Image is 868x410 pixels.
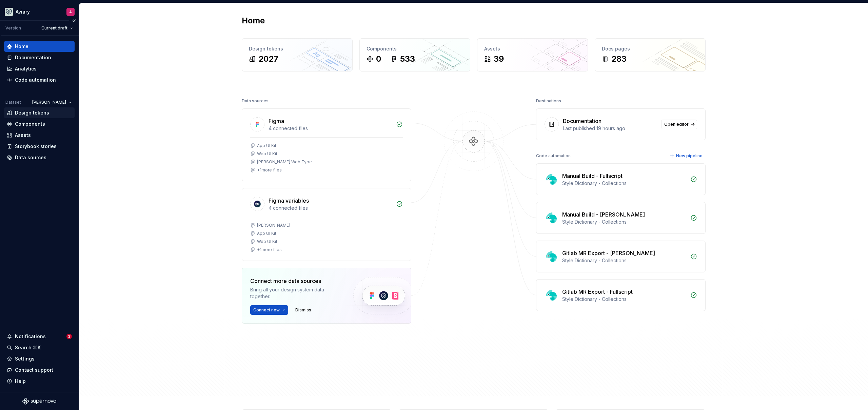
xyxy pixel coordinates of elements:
a: Figma4 connected filesApp UI KitWeb UI Kit[PERSON_NAME] Web Type+1more files [242,108,411,181]
div: 2027 [258,54,278,64]
div: + 1 more files [257,167,282,173]
div: Code automation [15,77,56,83]
div: Data sources [15,154,46,161]
div: Storybook stories [15,143,57,150]
h2: Home [242,15,265,26]
a: Code automation [4,75,75,85]
span: [PERSON_NAME] [32,100,66,105]
div: Manual Build - [PERSON_NAME] [562,210,645,219]
div: [PERSON_NAME] Web Type [257,159,312,165]
img: 256e2c79-9abd-4d59-8978-03feab5a3943.png [5,8,13,16]
div: Style Dictionary - Collections [562,257,686,264]
div: + 1 more files [257,247,282,252]
div: Docs pages [602,45,698,52]
div: Web UI Kit [257,151,277,157]
div: Contact support [15,367,53,373]
a: Design tokens2027 [242,38,353,71]
a: Home [4,41,75,52]
span: New pipeline [676,153,703,159]
div: 39 [494,54,504,64]
div: Figma variables [269,197,309,205]
div: Gitlab MR Export - [PERSON_NAME] [562,249,655,257]
button: Notifications3 [4,331,75,342]
div: Analytics [15,65,37,72]
div: Gitlab MR Export - Fullscript [562,288,633,296]
div: 4 connected files [269,205,392,211]
a: Assets [4,130,75,141]
a: Components0533 [359,38,470,71]
div: Web UI Kit [257,239,277,244]
div: Assets [15,132,31,139]
div: A [69,9,72,15]
span: Open editor [664,122,689,127]
button: Dismiss [292,305,314,315]
div: Components [15,121,45,127]
a: Storybook stories [4,141,75,152]
div: Figma [269,117,284,125]
a: Design tokens [4,107,75,118]
div: Design tokens [15,109,49,116]
div: Help [15,378,26,385]
div: Design tokens [249,45,346,52]
button: New pipeline [668,151,706,161]
div: Aviary [16,8,30,15]
a: Assets39 [477,38,588,71]
button: Search ⌘K [4,342,75,353]
div: Home [15,43,28,50]
span: Connect new [253,307,280,313]
div: 533 [400,54,415,64]
div: App UI Kit [257,231,276,236]
a: Components [4,119,75,129]
div: 0 [376,54,381,64]
div: App UI Kit [257,143,276,148]
div: Components [367,45,463,52]
div: 4 connected files [269,125,392,132]
a: Analytics [4,63,75,74]
a: Docs pages283 [595,38,706,71]
a: Open editor [661,120,697,129]
span: Dismiss [295,307,311,313]
div: Code automation [536,151,571,161]
div: Data sources [242,96,269,106]
div: Style Dictionary - Collections [562,180,686,187]
div: Documentation [15,54,51,61]
div: Style Dictionary - Collections [562,296,686,303]
button: Connect new [250,305,288,315]
div: Connect more data sources [250,277,342,285]
button: AviaryA [1,4,77,19]
div: Documentation [563,117,601,125]
div: Search ⌘K [15,344,41,351]
div: Manual Build - Fullscript [562,172,623,180]
a: Documentation [4,52,75,63]
div: Style Dictionary - Collections [562,219,686,225]
div: Version [5,25,21,31]
div: Last published 19 hours ago [563,125,657,132]
div: Dataset [5,100,21,105]
button: Current draft [38,23,76,33]
div: [PERSON_NAME] [257,223,290,228]
div: Bring all your design system data together. [250,286,342,300]
span: 3 [66,334,72,339]
button: [PERSON_NAME] [29,98,75,107]
span: Current draft [41,25,67,31]
button: Contact support [4,365,75,375]
a: Figma variables4 connected files[PERSON_NAME]App UI KitWeb UI Kit+1more files [242,188,411,261]
div: Settings [15,355,35,362]
div: Notifications [15,333,46,340]
div: Destinations [536,96,561,106]
div: Assets [484,45,581,52]
button: Collapse sidebar [69,16,79,25]
button: Help [4,376,75,387]
svg: Supernova Logo [22,398,56,405]
div: 283 [611,54,627,64]
a: Settings [4,353,75,364]
a: Data sources [4,152,75,163]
